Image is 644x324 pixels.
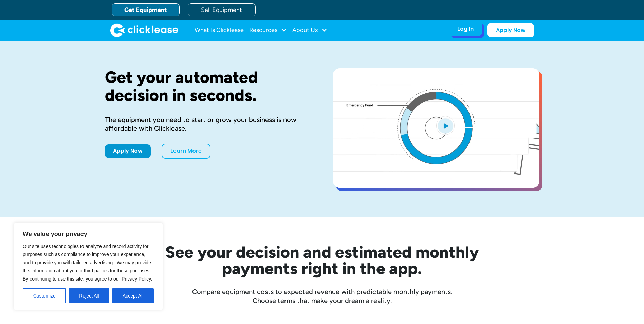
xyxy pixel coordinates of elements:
a: Learn More [162,144,210,159]
div: Log In [457,25,474,32]
span: Our site uses technologies to analyze and record activity for purposes such as compliance to impr... [23,244,152,282]
a: Get Equipment [112,3,180,16]
a: Apply Now [105,144,151,158]
h2: See your decision and estimated monthly payments right in the app. [132,244,512,276]
a: Apply Now [487,23,534,37]
div: The equipment you need to start or grow your business is now affordable with Clicklease. [105,115,311,133]
img: Clicklease logo [110,23,178,37]
img: Blue play button logo on a light blue circular background [436,116,455,135]
a: open lightbox [333,68,539,188]
a: What Is Clicklease [195,23,244,37]
div: We value your privacy [14,223,163,310]
div: Resources [249,23,287,37]
button: Reject All [69,288,109,303]
button: Customize [23,288,66,303]
p: We value your privacy [23,230,154,238]
div: About Us [292,23,327,37]
a: Sell Equipment [188,3,256,16]
a: home [110,23,178,37]
button: Accept All [112,288,154,303]
h1: Get your automated decision in seconds. [105,68,311,104]
div: Compare equipment costs to expected revenue with predictable monthly payments. Choose terms that ... [105,287,539,305]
